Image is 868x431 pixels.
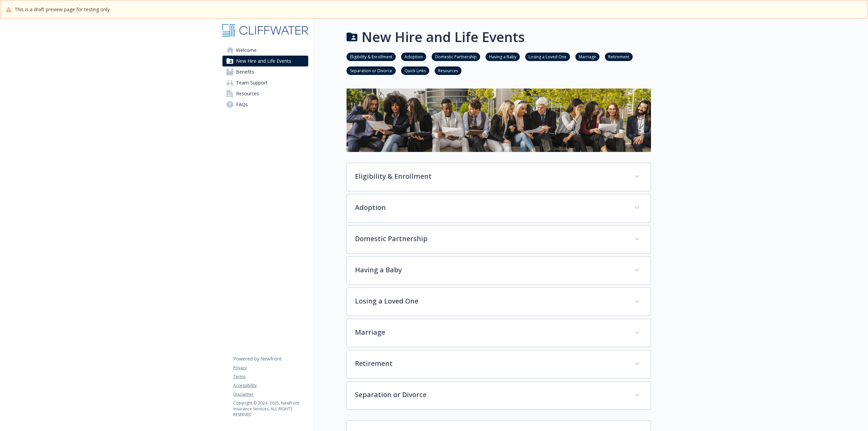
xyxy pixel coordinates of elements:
a: Disclaimer [233,391,308,397]
a: New Hire and Life Events [222,56,308,66]
img: new hire page banner [347,89,651,152]
a: Terms [233,374,308,380]
p: Losing a Loved One [355,296,626,306]
p: Domestic Partnership [355,234,626,244]
a: Having a Baby [486,53,520,60]
div: Eligibility & Enrollment [347,163,651,191]
a: Team Support [222,77,308,88]
p: Separation or Divorce [355,390,626,400]
a: Quick Links [401,67,429,74]
a: Eligibility & Enrollment [347,53,396,60]
a: FAQs [222,99,308,110]
a: Benefits [222,66,308,77]
a: Losing a Loved One [525,53,570,60]
div: Separation or Divorce [347,381,651,409]
span: Team Support [236,77,268,88]
div: Having a Baby [347,257,651,285]
span: New Hire and Life Events [236,56,291,66]
div: Domestic Partnership [347,226,651,253]
p: Marriage [355,327,626,337]
span: Resources [236,88,259,99]
span: Benefits [236,66,254,77]
a: Separation or Divorce [347,67,396,74]
a: Adoption [401,53,426,60]
p: Adoption [355,202,626,213]
a: Welcome [222,45,308,56]
a: Resources [435,67,461,74]
div: Adoption [347,194,651,222]
a: Resources [222,88,308,99]
a: Privacy [233,365,308,371]
div: Marriage [347,319,651,347]
a: Retirement [605,53,633,60]
a: Domestic Partnership [432,53,480,60]
span: FAQs [236,99,248,110]
a: Accessibility [233,383,308,389]
p: Retirement [355,358,626,369]
div: Losing a Loved One [347,288,651,316]
span: This is a draft preview page for testing only [15,6,110,13]
a: Marriage [575,53,599,60]
p: Copyright © 2024 - 2025 , Newfront Insurance Services, ALL RIGHTS RESERVED [233,400,308,417]
span: Welcome [236,45,257,56]
p: Eligibility & Enrollment [355,171,626,181]
div: Retirement [347,350,651,378]
h1: New Hire and Life Events [361,27,525,47]
p: Having a Baby [355,265,626,275]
